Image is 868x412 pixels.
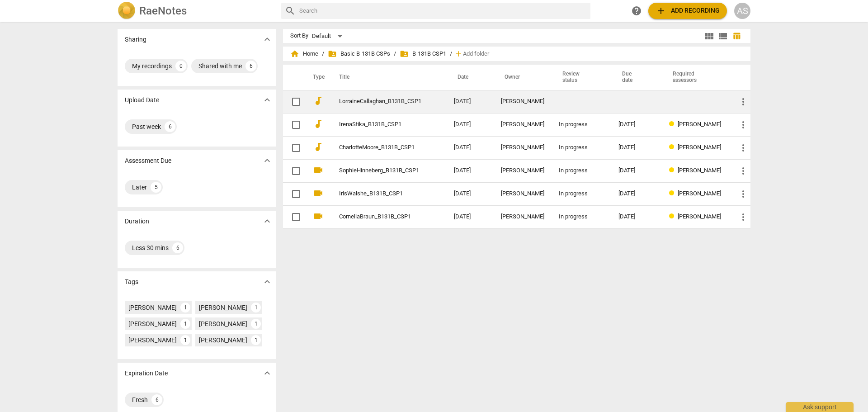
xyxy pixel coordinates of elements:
p: Duration [125,217,149,226]
div: [DATE] [618,144,655,151]
div: 1 [180,335,190,345]
span: Review status: in progress [669,121,678,128]
span: add [656,5,666,16]
span: expand_more [262,34,273,45]
span: / [450,51,452,57]
div: Past week [132,122,161,131]
h2: RaeNotes [139,5,187,17]
p: Expiration Date [125,369,168,378]
div: My recordings [132,62,172,71]
div: 6 [151,394,162,405]
a: Help [628,3,645,19]
div: In progress [559,167,604,174]
span: Add recording [656,5,720,16]
td: [DATE] [447,182,494,205]
span: [PERSON_NAME] [678,144,721,151]
div: Fresh [132,395,148,404]
span: Basic B-131B CSPs [328,49,390,58]
div: In progress [559,121,604,128]
div: In progress [559,144,604,151]
span: more_vert [738,119,749,130]
div: [PERSON_NAME] [501,213,544,220]
div: [PERSON_NAME] [199,303,247,312]
p: Tags [125,277,138,287]
span: audiotrack [313,118,324,129]
span: [PERSON_NAME] [678,213,721,220]
div: [PERSON_NAME] [501,98,544,105]
td: [DATE] [447,136,494,159]
div: Ask support [786,402,854,412]
span: audiotrack [313,142,324,152]
span: [PERSON_NAME] [678,190,721,197]
span: more_vert [738,212,749,223]
span: view_module [704,31,715,42]
button: Tile view [703,29,716,43]
div: 0 [175,61,186,71]
a: LorraineCallaghan_B131B_CSP1 [339,98,421,105]
span: audiotrack [313,95,324,106]
div: 1 [180,319,190,329]
div: Shared with me [198,62,242,71]
span: Review status: in progress [669,167,678,174]
div: [PERSON_NAME] [501,121,544,128]
div: [PERSON_NAME] [199,319,247,328]
span: folder_shared [328,49,337,58]
div: [DATE] [618,167,655,174]
a: IrisWalshe_B131B_CSP1 [339,190,421,197]
span: expand_more [262,95,273,105]
div: 1 [251,319,261,329]
span: videocam [313,165,324,175]
div: In progress [559,213,604,220]
div: Later [132,183,147,192]
span: more_vert [738,166,749,176]
div: [PERSON_NAME] [128,303,177,312]
span: home [290,49,299,58]
input: Search [299,4,587,18]
span: search [285,5,296,16]
div: Default [312,29,345,43]
a: LogoRaeNotes [118,2,274,20]
button: Table view [730,29,743,43]
button: Show more [260,93,274,107]
div: In progress [559,190,604,197]
button: Show more [260,33,274,46]
span: B-131B CSP1 [400,49,446,58]
span: folder_shared [400,49,409,58]
td: [DATE] [447,205,494,228]
td: [DATE] [447,159,494,182]
span: videocam [313,188,324,199]
button: Show more [260,154,274,167]
a: CharlotteMoore_B131B_CSP1 [339,144,421,151]
span: expand_more [262,276,273,287]
span: expand_more [262,155,273,166]
span: Review status: in progress [669,213,678,220]
a: SophieHinneberg_B131B_CSP1 [339,167,421,174]
div: [PERSON_NAME] [128,336,177,345]
div: [PERSON_NAME] [128,319,177,328]
button: Show more [260,366,274,380]
th: Owner [494,65,552,90]
div: [DATE] [618,190,655,197]
div: 1 [180,303,190,313]
th: Due date [611,65,662,90]
th: Required assessors [662,65,731,90]
span: view_list [717,31,728,42]
span: Review status: in progress [669,144,678,151]
button: Upload [648,3,727,19]
div: 1 [251,335,261,345]
span: more_vert [738,189,749,199]
div: 6 [172,242,183,253]
span: Home [290,49,318,58]
p: Assessment Due [125,156,171,166]
div: 6 [165,121,175,132]
div: [DATE] [618,121,655,128]
div: 6 [245,61,256,71]
span: / [322,51,324,57]
div: 1 [251,303,261,313]
a: CorneliaBraun_B131B_CSP1 [339,213,421,220]
span: expand_more [262,216,273,227]
span: add [454,49,463,58]
div: [PERSON_NAME] [501,144,544,151]
span: table_chart [732,32,741,40]
button: List view [716,29,730,43]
